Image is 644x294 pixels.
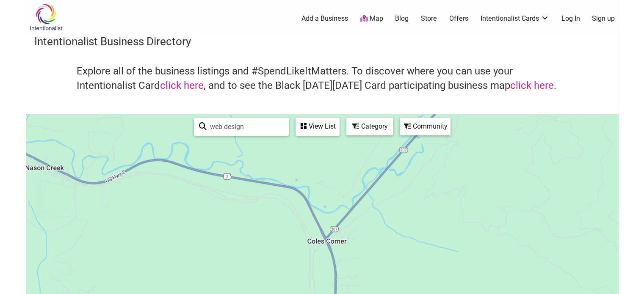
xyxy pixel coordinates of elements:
input: Type to find and filter... [207,118,284,135]
h4: Explore all of the business listings and #SpendLikeItMatters. To discover where you can use your ... [77,64,568,93]
div: Filter by category [346,118,393,135]
a: Intentionalist Cards [481,14,549,23]
a: Sign up [592,14,615,23]
h3: Intentionalist Business Directory [34,34,610,49]
a: Log In [561,14,580,23]
a: click here [160,80,204,91]
a: Store [421,14,437,23]
a: Add a Business [301,14,348,23]
div: See a list of the visible businesses [296,118,340,136]
div: Filter by Community [400,118,451,135]
a: click here [510,80,554,91]
a: Offers [449,14,468,23]
div: Community [401,118,450,135]
div: Category [347,118,392,135]
div: View List [296,118,339,135]
img: Intentionalist [26,3,66,31]
a: Blog [395,14,409,23]
a: Map [360,14,383,24]
div: Type to search and filter [194,118,289,136]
